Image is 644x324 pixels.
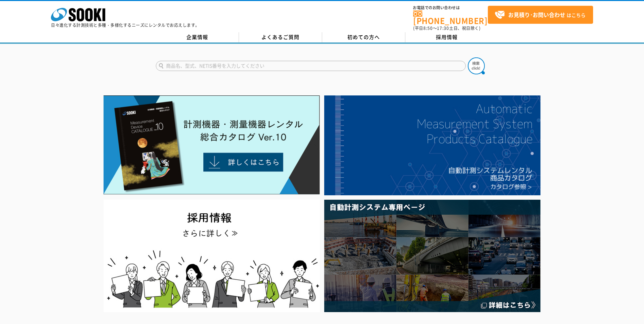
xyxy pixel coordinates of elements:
span: 8:50 [423,25,433,31]
input: 商品名、型式、NETIS番号を入力してください [156,61,466,71]
a: よくあるご質問 [239,32,322,42]
a: 初めての方へ [322,32,405,42]
img: 自動計測システム専用ページ [324,200,540,312]
a: お見積り･お問い合わせはこちら [488,6,593,24]
img: Catalog Ver10 [104,95,320,195]
img: SOOKI recruit [104,200,320,312]
img: btn_search.png [468,57,485,74]
a: 採用情報 [405,32,489,42]
a: [PHONE_NUMBER] [413,11,488,24]
a: 企業情報 [156,32,239,42]
span: 初めての方へ [347,33,380,41]
p: 日々進化する計測技術と多種・多様化するニーズにレンタルでお応えします。 [51,23,200,27]
span: (平日 ～ 土日、祝日除く) [413,25,480,31]
span: はこちら [495,10,586,20]
span: お電話でのお問い合わせは [413,6,488,10]
strong: お見積り･お問い合わせ [508,11,565,19]
img: 自動計測システムカタログ [324,95,540,195]
span: 17:30 [437,25,449,31]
